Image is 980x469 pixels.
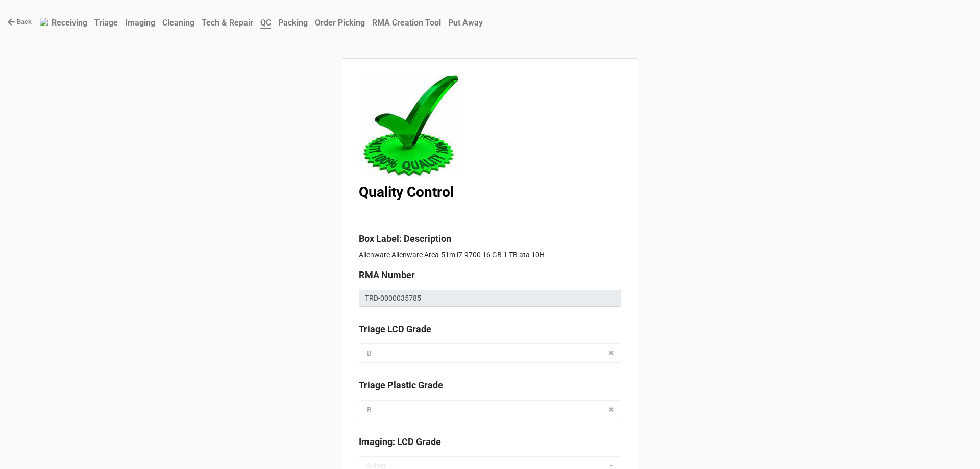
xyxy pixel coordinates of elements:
a: Order Picking [311,13,369,33]
a: Packing [275,13,311,33]
a: QC [257,13,275,33]
label: Triage LCD Grade [359,322,431,336]
b: RMA Creation Tool [372,18,441,28]
img: xk2VnkDGhI%2FQuality_Check.jpg [359,75,461,177]
b: Tech & Repair [202,18,253,28]
b: Quality Control [359,184,454,201]
b: QC [260,18,271,29]
a: Tech & Repair [198,13,257,33]
b: Put Away [448,18,483,28]
a: Imaging [121,13,159,33]
a: RMA Creation Tool [369,13,445,33]
b: Order Picking [315,18,365,28]
label: Imaging: LCD Grade [359,435,441,449]
a: Cleaning [159,13,198,33]
p: Alienware Alienware Area-51m i7-9700 16 GB 1 TB ata 10H [359,250,621,260]
b: Receiving [52,18,87,28]
b: Cleaning [162,18,194,28]
b: Imaging [125,18,155,28]
b: Box Label: Description [359,233,451,244]
b: Packing [278,18,308,28]
a: Put Away [445,13,486,33]
img: RexiLogo.png [40,18,48,26]
a: Receiving [48,13,91,33]
label: Triage Plastic Grade [359,378,443,392]
a: Triage [91,13,121,33]
a: Back [7,17,32,27]
label: RMA Number [359,268,415,282]
b: Triage [94,18,118,28]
